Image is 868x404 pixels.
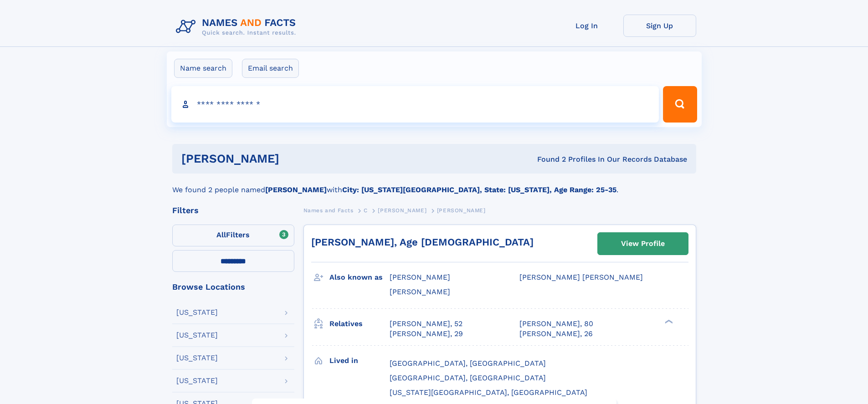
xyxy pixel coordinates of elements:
div: [US_STATE] [176,309,218,316]
span: [GEOGRAPHIC_DATA], [GEOGRAPHIC_DATA] [390,359,546,368]
div: [US_STATE] [176,332,218,339]
span: [PERSON_NAME] [378,207,426,214]
a: [PERSON_NAME], 29 [390,329,463,339]
div: [US_STATE] [176,354,218,362]
label: Email search [242,59,299,78]
img: Logo Names and Facts [172,15,303,39]
label: Filters [172,225,294,246]
span: [PERSON_NAME] [437,207,486,214]
a: View Profile [598,233,688,255]
a: Log In [550,15,623,37]
div: Filters [172,206,294,215]
a: Names and Facts [303,205,354,216]
a: Sign Up [623,15,696,37]
b: [PERSON_NAME] [265,185,327,194]
a: [PERSON_NAME], 26 [519,329,593,339]
h1: [PERSON_NAME] [181,153,408,164]
span: [PERSON_NAME] [390,287,450,296]
input: search input [171,86,659,123]
h3: Relatives [329,316,390,332]
b: City: [US_STATE][GEOGRAPHIC_DATA], State: [US_STATE], Age Range: 25-35 [342,185,616,194]
div: We found 2 people named with . [172,174,696,195]
button: Search Button [663,86,697,123]
span: [GEOGRAPHIC_DATA], [GEOGRAPHIC_DATA] [390,373,546,382]
div: Found 2 Profiles In Our Records Database [408,154,687,164]
div: View Profile [621,233,665,254]
div: [US_STATE] [176,377,218,384]
h3: Also known as [329,270,390,285]
span: C [364,207,368,214]
span: All [216,230,226,239]
span: [US_STATE][GEOGRAPHIC_DATA], [GEOGRAPHIC_DATA] [390,388,587,397]
span: [PERSON_NAME] [390,273,450,281]
a: C [364,205,368,216]
div: ❯ [663,318,673,324]
h3: Lived in [329,353,390,368]
span: [PERSON_NAME] [PERSON_NAME] [519,273,643,281]
label: Name search [174,59,232,78]
a: [PERSON_NAME], 80 [519,319,593,329]
a: [PERSON_NAME], Age [DEMOGRAPHIC_DATA] [311,236,534,248]
a: [PERSON_NAME], 52 [390,319,462,329]
a: [PERSON_NAME] [378,205,426,216]
div: Browse Locations [172,283,294,291]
